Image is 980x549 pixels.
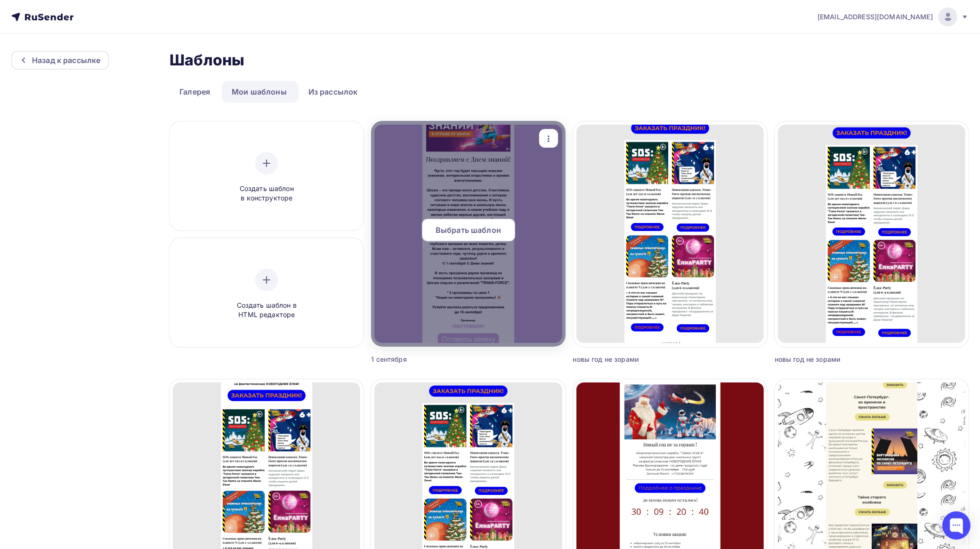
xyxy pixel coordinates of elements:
[222,301,311,320] span: Создать шаблон в HTML редакторе
[436,224,501,236] span: Выбрать шаблон
[775,355,916,364] div: новы год не зорами
[32,55,100,66] div: Назад к рассылке
[170,51,244,70] h2: Шаблоны
[222,81,297,103] a: Мои шаблоны
[222,184,311,203] span: Создать шаблон в конструкторе
[170,81,220,103] a: Галерея
[371,355,512,364] div: 1 cентября
[299,81,368,103] a: Из рассылок
[818,12,933,22] span: [EMAIL_ADDRESS][DOMAIN_NAME]
[573,355,714,364] div: новы год не зорами
[818,8,969,26] a: [EMAIL_ADDRESS][DOMAIN_NAME]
